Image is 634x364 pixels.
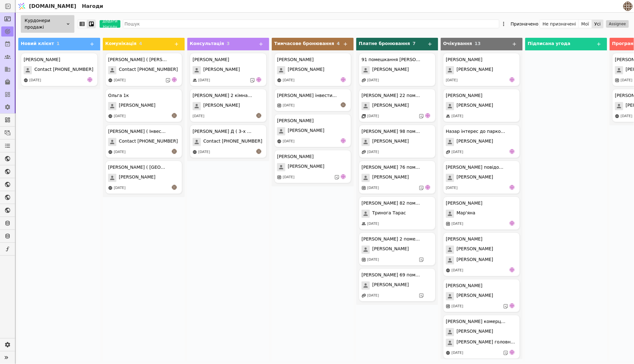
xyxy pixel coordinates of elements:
[203,66,240,74] span: [PERSON_NAME]
[172,113,177,118] img: an
[362,164,422,171] div: [PERSON_NAME] 76 помешкання [PERSON_NAME]
[367,293,379,299] div: [DATE]
[443,232,520,276] div: [PERSON_NAME][PERSON_NAME][PERSON_NAME][DATE]de
[372,102,409,110] span: [PERSON_NAME]
[362,128,422,135] div: [PERSON_NAME] 98 помешкання [PERSON_NAME]
[510,149,515,154] img: de
[288,66,324,74] span: [PERSON_NAME]
[457,256,493,264] span: [PERSON_NAME]
[359,161,436,194] div: [PERSON_NAME] 76 помешкання [PERSON_NAME][PERSON_NAME][DATE]de
[105,89,182,122] div: Ольга 1к[PERSON_NAME][DATE]an
[372,174,409,182] span: [PERSON_NAME]
[443,196,520,230] div: [PERSON_NAME]Мар'яна[DATE]de
[190,89,267,122] div: [PERSON_NAME] 2 кімнатна і одно[PERSON_NAME][DATE]an
[119,66,178,74] span: Contact [PHONE_NUMBER]
[114,114,125,119] div: [DATE]
[56,41,60,46] span: 1
[362,222,366,226] img: people.svg
[362,272,422,278] div: [PERSON_NAME] 69 помешкання [PERSON_NAME]
[123,20,499,28] input: Пошук
[372,138,409,146] span: [PERSON_NAME]
[372,246,409,254] span: [PERSON_NAME]
[337,41,340,46] span: 4
[277,175,282,179] img: instagram.svg
[193,56,229,63] div: [PERSON_NAME]
[105,125,182,158] div: [PERSON_NAME] ( Інвестиція )Contact [PHONE_NUMBER][DATE]an
[413,41,416,46] span: 7
[139,41,142,46] span: 4
[446,318,506,325] div: [PERSON_NAME] комерція Курдонери
[446,150,451,154] img: affiliate-program.svg
[359,268,436,302] div: [PERSON_NAME] 69 помешкання [PERSON_NAME][PERSON_NAME][DATE]
[540,20,579,28] button: Не призначені
[457,210,476,218] span: Мар'яна
[362,92,422,99] div: [PERSON_NAME] 22 помешкання курдонери
[362,150,366,154] img: affiliate-program.svg
[359,196,436,230] div: [PERSON_NAME] 82 помешкання [PERSON_NAME]Тринога Тарас[DATE]
[198,78,210,83] div: [DATE]
[528,41,571,46] span: Підписана угода
[172,185,177,190] img: an
[362,200,422,207] div: [PERSON_NAME] 82 помешкання [PERSON_NAME]
[615,78,619,82] img: instagram.svg
[108,128,168,135] div: [PERSON_NAME] ( Інвестиція )
[108,150,113,154] img: online-store.svg
[362,78,366,82] img: affiliate-program.svg
[193,114,204,119] div: [DATE]
[457,328,493,336] span: [PERSON_NAME]
[108,92,129,99] div: Ольга 1к
[119,174,155,182] span: [PERSON_NAME]
[510,350,515,355] img: de
[615,114,619,118] img: online-store.svg
[446,185,458,191] div: [DATE]
[277,103,282,108] img: instagram.svg
[367,114,379,119] div: [DATE]
[510,77,515,82] img: de
[198,150,210,155] div: [DATE]
[452,114,463,119] div: [DATE]
[452,221,463,227] div: [DATE]
[203,102,240,110] span: [PERSON_NAME]
[190,53,267,86] div: [PERSON_NAME][PERSON_NAME][DATE]de
[372,210,406,218] span: Тринога Тарас
[372,282,409,290] span: [PERSON_NAME]
[510,221,515,226] img: de
[87,77,92,82] img: de
[510,185,515,190] img: de
[510,267,515,272] img: de
[288,127,324,135] span: [PERSON_NAME]
[24,78,28,82] img: online-store.svg
[446,92,483,99] div: [PERSON_NAME]
[256,113,261,118] img: an
[606,20,629,28] button: Assignee
[105,161,182,194] div: [PERSON_NAME] ( [GEOGRAPHIC_DATA] )[PERSON_NAME][DATE]an
[283,103,294,108] div: [DATE]
[362,293,366,298] img: affiliate-program.svg
[452,350,463,356] div: [DATE]
[274,89,351,111] div: [PERSON_NAME] інвестиція 1к - Квартира №66[DATE]an
[452,304,463,309] div: [DATE]
[108,56,168,63] div: [PERSON_NAME] ( [PERSON_NAME] у покупці квартири )
[341,77,346,82] img: de
[367,257,379,263] div: [DATE]
[341,174,346,179] img: de
[274,114,351,147] div: [PERSON_NAME][PERSON_NAME][DATE]de
[362,56,422,63] div: 91 помешкання [PERSON_NAME]
[446,200,483,207] div: [PERSON_NAME]
[193,128,253,135] div: [PERSON_NAME] Д ( 3-х к )
[621,78,632,83] div: [DATE]
[372,66,409,74] span: [PERSON_NAME]
[108,186,113,190] img: online-store.svg
[105,41,137,46] span: Комунікація
[341,102,346,107] img: an
[114,185,125,191] div: [DATE]
[443,279,520,312] div: [PERSON_NAME][PERSON_NAME][DATE]de
[172,149,177,154] img: an
[621,114,632,119] div: [DATE]
[21,41,54,46] span: Новий клієнт
[623,2,633,11] img: 4183bec8f641d0a1985368f79f6ed469
[446,351,451,355] img: online-store.svg
[34,66,93,74] span: Contact [PHONE_NUMBER]
[446,114,451,118] img: people.svg
[446,304,451,309] img: instagram.svg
